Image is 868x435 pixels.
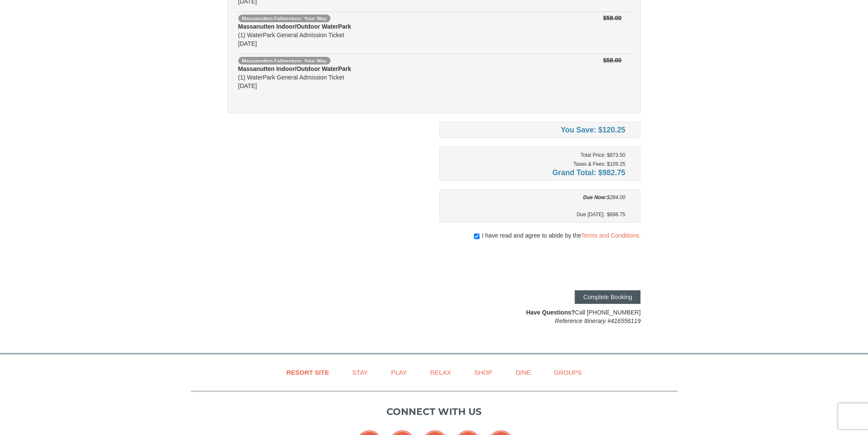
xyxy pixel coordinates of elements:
[276,363,340,382] a: Resort Site
[577,210,607,219] span: Due [DATE]:
[419,363,462,382] a: Relax
[581,232,640,239] a: Terms and Conditions.
[603,15,622,21] strike: $58.00
[505,363,541,382] a: Dine
[555,317,641,324] em: Reference Itinerary #416556119
[380,363,418,382] a: Play
[464,363,503,382] a: Shop
[482,231,640,240] span: I have read and agree to abide by the
[191,405,678,419] p: Connect with us
[238,65,351,72] strong: Massanutten Indoor/Outdoor WaterPark
[543,363,592,382] a: Groups
[580,152,625,158] small: Total Price: $873.50
[238,57,331,65] span: Massanutten Fallventure: Your Way
[238,15,331,22] span: Massanutten Fallventure: Your Way
[446,126,625,134] h4: You Save: $120.25
[511,248,640,282] iframe: reCAPTCHA
[583,194,607,200] strong: Due Now:
[603,57,622,64] strike: $58.00
[575,290,640,304] button: Complete Booking
[446,193,625,202] div: $284.00
[526,309,575,316] strong: Have Questions?
[238,23,351,30] strong: Massanutten Indoor/Outdoor WaterPark
[342,363,379,382] a: Stay
[439,308,641,325] div: Call [PHONE_NUMBER]
[607,210,625,219] span: $698.75
[446,168,625,177] h4: Grand Total: $982.75
[238,65,526,90] div: (1) WaterPark General Admission Ticket [DATE]
[238,22,526,48] div: (1) WaterPark General Admission Ticket [DATE]
[573,161,625,167] small: Taxes & Fees: $109.25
